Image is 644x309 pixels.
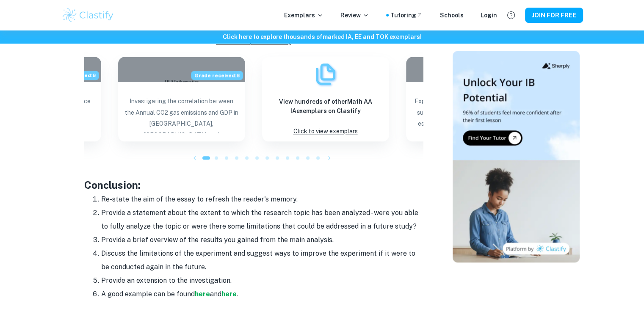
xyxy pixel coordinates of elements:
p: Review [340,11,369,20]
h6: View hundreds of other Math AA IA exemplars on Clastify [269,97,382,116]
li: Provide a statement about the extent to which the research topic has been analyzed - were you abl... [101,206,423,233]
li: Re-state the aim of the essay to refresh the reader's memory. [101,193,423,206]
p: Exemplars [284,11,323,20]
li: Discuss the limitations of the experiment and suggest ways to improve the experiment if it were t... [101,247,423,274]
a: here [195,290,210,298]
h3: Conclusion: [84,177,423,193]
img: Thumbnail [453,51,580,262]
img: Clastify logo [61,7,115,24]
p: Click to view exemplars [293,126,358,137]
li: Provide a brief overview of the results you gained from the main analysis. [101,233,423,247]
button: JOIN FOR FREE [525,8,583,23]
a: Schools [440,11,464,20]
a: Blog exemplar: Exploring the method of calculating the Exploring the method of calculating the su... [406,57,533,141]
p: Exploring the method of calculating the surface area of solid of revolution and estimating the la... [413,96,526,133]
a: ExemplarsView hundreds of otherMath AA IAexemplars on ClastifyClick to view exemplars [262,57,389,141]
li: A good example can be found and . [101,287,423,301]
img: Exemplars [313,61,338,87]
button: Help and Feedback [504,8,518,22]
a: Login [481,11,497,20]
p: Invastigating the correlation between the Annual CO2 gas emissions and GDP in [GEOGRAPHIC_DATA], ... [125,96,238,133]
h6: Click here to explore thousands of marked IA, EE and TOK exemplars ! [2,32,642,41]
li: Provide an extension to the investigation. [101,274,423,287]
a: here [221,290,237,298]
a: Blog exemplar: Invastigating the correlation between thGrade received:6Invastigating the correlat... [118,57,245,141]
span: Grade received: 6 [191,71,243,80]
a: Tutoring [390,11,423,20]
